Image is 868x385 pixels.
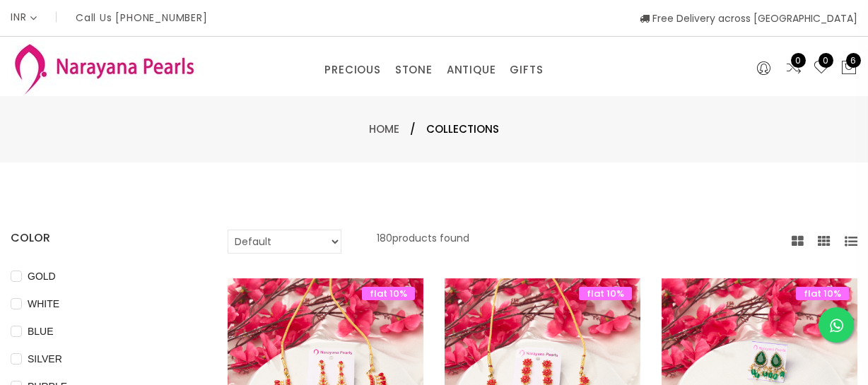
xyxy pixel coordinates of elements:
button: 6 [840,59,857,78]
span: BLUE [22,324,59,339]
span: Collections [426,121,499,138]
a: Home [369,122,399,136]
span: GOLD [22,268,61,284]
span: Free Delivery across [GEOGRAPHIC_DATA] [640,11,857,25]
h4: COLOR [11,230,185,247]
span: flat 10% [796,287,849,300]
p: Call Us [PHONE_NUMBER] [76,13,208,23]
span: 6 [846,53,861,68]
span: WHITE [22,296,65,312]
span: / [410,121,416,138]
span: SILVER [22,351,68,367]
a: PRECIOUS [324,59,380,81]
a: 0 [813,59,830,78]
p: 180 products found [377,230,469,254]
span: flat 10% [579,287,632,300]
span: 0 [791,53,806,68]
span: 0 [819,53,833,68]
a: GIFTS [510,59,543,81]
span: flat 10% [362,287,415,300]
a: 0 [785,59,802,78]
a: ANTIQUE [447,59,496,81]
a: STONE [395,59,433,81]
